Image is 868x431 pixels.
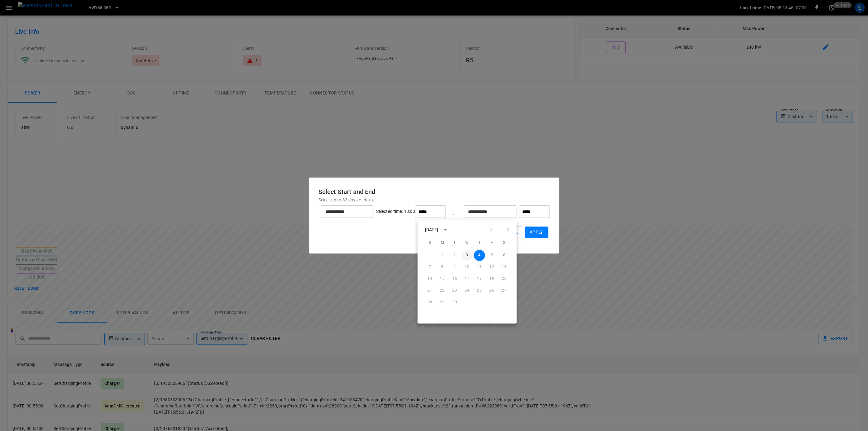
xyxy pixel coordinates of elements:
button: Apply [525,226,548,238]
h6: Select Start and End [318,187,549,197]
span: Sunday [424,237,436,249]
button: 3 [462,250,473,261]
div: [DATE] [425,226,438,233]
span: Friday [486,237,497,249]
button: calendar view is open, switch to year view [440,224,450,235]
span: Tuesday [449,237,460,249]
p: Select up to 32 days of data. [318,197,549,203]
h6: _ [452,207,455,217]
span: Saturday [499,237,510,249]
span: Wednesday [462,237,473,249]
span: Selected time: 18:00 [376,209,415,214]
span: Thursday [474,237,485,249]
button: 4 [474,250,485,261]
span: Monday [437,237,448,249]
